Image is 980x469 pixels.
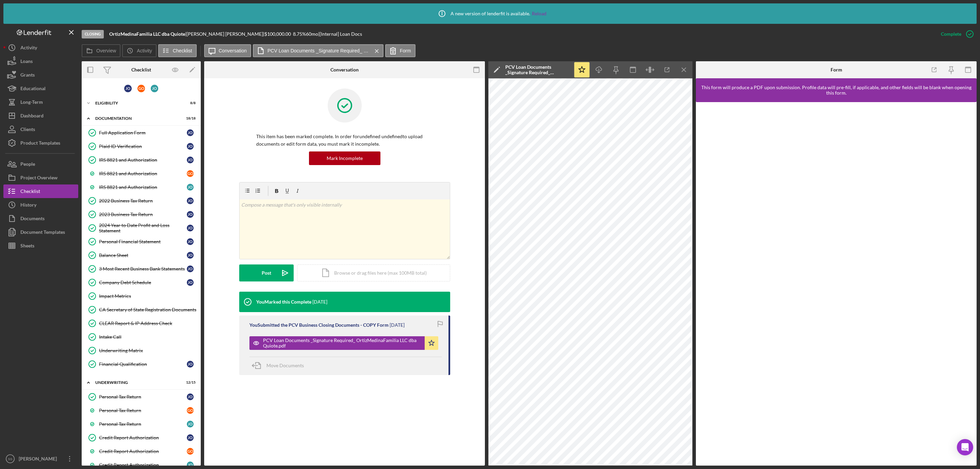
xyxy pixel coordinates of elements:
[85,208,197,221] a: 2023 Business Tax ReturnJO
[99,144,187,149] div: Plaid ID Verification
[85,276,197,289] a: Company Debt ScheduleJO
[137,85,145,92] div: G O
[99,408,187,413] div: Personal Tax Return
[131,67,151,72] div: Checklist
[99,462,187,468] div: Credit Report Authorization
[187,434,194,441] div: J O
[99,280,187,285] div: Company Debt Schedule
[267,48,370,53] label: PCV Loan Documents _Signature Required_ OrtizMedinaFamilia LLC dba Quiote.pdf
[85,289,197,303] a: Impact Metrics
[183,116,196,120] div: 18 / 18
[99,348,197,353] div: Underwriting Matrix
[85,126,197,140] a: Full Application FormJO
[99,321,197,326] div: CLEAR Report & IP Address Check
[85,357,197,371] a: Financial QualificationJO
[187,462,194,468] div: J O
[85,344,197,357] a: Underwriting Matrix
[253,44,383,57] button: PCV Loan Documents _Signature Required_ OrtizMedinaFamilia LLC dba Quiote.pdf
[187,279,194,286] div: J O
[187,184,194,191] div: J O
[85,404,197,417] a: Personal Tax ReturnGO
[385,44,415,57] button: Form
[3,452,78,466] button: SS[PERSON_NAME]
[699,85,973,96] div: This form will produce a PDF upon submission. Profile data will pre-fill, if applicable, and othe...
[99,223,187,233] div: 2024 Year to Date Profit and Loss Statement
[934,27,977,41] button: Complete
[99,307,197,312] div: CA Secretary of State Registration Documents
[263,338,421,349] div: PCV Loan Documents _Signature Required_ OrtizMedinaFamilia LLC dba Quiote.pdf
[262,264,271,281] div: Post
[124,85,132,92] div: J O
[239,264,294,281] button: Post
[95,116,179,120] div: Documentation
[96,48,116,53] label: Overview
[703,109,970,459] iframe: Lenderfit form
[99,171,187,176] div: IRS 8821 and Authorization
[99,435,187,440] div: Credit Report Authorization
[85,417,197,431] a: Personal Tax ReturnJO
[249,322,389,328] div: You Submitted the PCV Business Closing Documents - COPY Form
[99,334,197,340] div: Intake Call
[941,27,961,41] div: Complete
[99,157,187,163] div: IRS 8821 and Authorization
[187,129,194,136] div: J O
[249,336,438,350] button: PCV Loan Documents _Signature Required_ OrtizMedinaFamilia LLC dba Quiote.pdf
[85,140,197,153] a: Plaid ID VerificationJO
[137,48,152,53] label: Activity
[312,299,327,305] time: 2025-08-08 16:09
[187,252,194,259] div: J O
[99,266,187,272] div: 3 Most Recent Business Bank Statements
[187,197,194,204] div: J O
[327,151,363,165] div: Mark Incomplete
[187,393,194,400] div: J O
[204,44,251,57] button: Conversation
[99,198,187,204] div: 2022 Business Tax Return
[187,265,194,272] div: J O
[85,390,197,404] a: Personal Tax ReturnJO
[309,151,380,165] button: Mark Incomplete
[85,180,197,194] a: IRS 8821 and AuthorizationJO
[187,157,194,163] div: J O
[122,44,156,57] button: Activity
[434,5,546,22] div: A new version of lenderfit is available.
[256,133,433,148] p: This item has been marked complete. In order for undefined undefined to upload documents or edit ...
[99,212,187,217] div: 2023 Business Tax Return
[99,421,187,427] div: Personal Tax Return
[85,167,197,180] a: IRS 8821 and AuthorizationGO
[85,330,197,344] a: Intake Call
[99,130,187,135] div: Full Application Form
[82,30,104,38] div: Closing
[266,362,304,368] span: Move Documents
[85,194,197,208] a: 2022 Business Tax ReturnJO
[186,31,264,37] div: [PERSON_NAME] [PERSON_NAME] |
[95,381,179,385] div: Underwriting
